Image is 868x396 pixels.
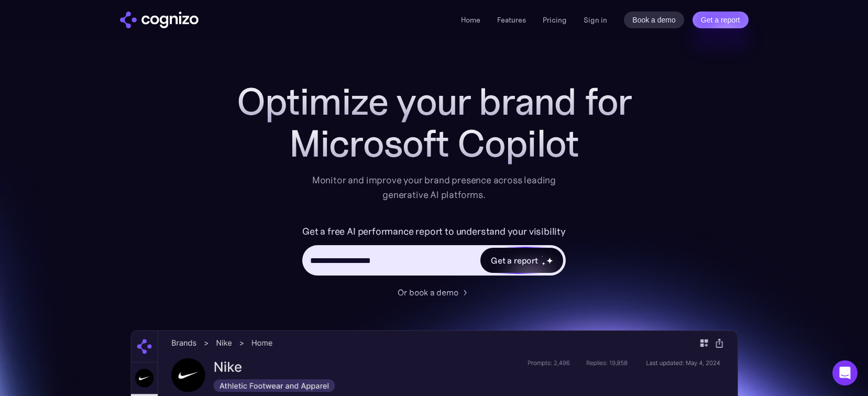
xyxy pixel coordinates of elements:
[398,286,458,299] div: Or book a demo
[584,14,607,26] a: Sign in
[302,223,566,240] label: Get a free AI performance report to understand your visibility
[120,12,199,28] img: cognizo logo
[542,262,545,266] img: star
[225,123,644,164] div: Microsoft Copilot
[398,286,471,299] a: Or book a demo
[302,223,566,281] form: Hero URL Input Form
[461,15,480,25] a: Home
[491,254,538,267] div: Get a report
[479,247,564,274] a: Get a reportstarstarstar
[305,173,563,202] div: Monitor and improve your brand presence across leading generative AI platforms.
[693,12,749,28] a: Get a report
[543,15,567,25] a: Pricing
[546,257,553,264] img: star
[120,12,199,28] a: home
[225,81,644,123] h1: Optimize your brand for
[542,256,543,257] img: star
[832,360,858,386] div: Open Intercom Messenger
[497,15,526,25] a: Features
[624,12,684,28] a: Book a demo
